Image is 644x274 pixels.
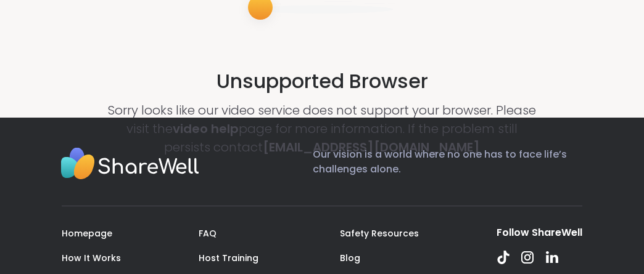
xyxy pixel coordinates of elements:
[199,227,217,240] a: FAQ
[60,147,199,183] img: Sharewell
[62,227,112,240] a: Homepage
[263,139,480,156] a: [EMAIL_ADDRESS][DOMAIN_NAME]
[62,252,121,264] a: How It Works
[217,66,428,96] h2: Unsupported Browser
[340,227,419,240] a: Safety Resources
[199,252,258,264] a: Host Training
[107,101,537,156] p: Sorry looks like our video service does not support your browser. Please visit the page for more ...
[313,147,582,186] p: Our vision is a world where no one has to face life’s challenges alone.
[173,120,239,137] a: video help
[497,226,582,240] div: Follow ShareWell
[340,252,360,264] a: Blog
